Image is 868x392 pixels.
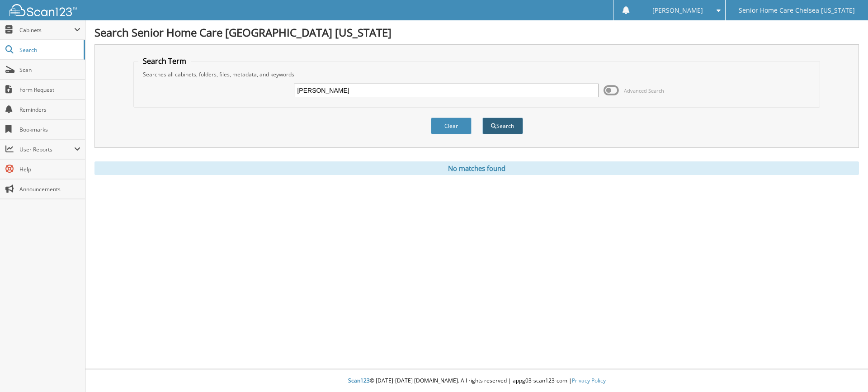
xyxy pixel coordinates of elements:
div: Searches all cabinets, folders, files, metadata, and keywords [138,71,816,78]
h1: Search Senior Home Care [GEOGRAPHIC_DATA] [US_STATE] [94,25,859,40]
span: Announcements [19,185,80,193]
button: Search [482,118,523,134]
span: Scan [19,66,80,74]
span: Bookmarks [19,126,80,133]
span: Scan123 [348,377,370,384]
button: Clear [431,118,472,134]
span: User Reports [19,146,74,153]
span: Form Request [19,86,80,94]
span: Help [19,165,80,173]
span: Senior Home Care Chelsea [US_STATE] [739,8,855,13]
span: Search [19,46,79,54]
iframe: Chat Widget [823,349,868,392]
legend: Search Term [138,56,191,66]
img: scan123-logo-white.svg [9,4,77,16]
a: Privacy Policy [572,377,606,384]
span: Advanced Search [624,87,664,94]
div: No matches found [94,161,859,175]
span: Reminders [19,106,80,113]
span: [PERSON_NAME] [652,8,703,13]
span: Cabinets [19,26,74,34]
div: © [DATE]-[DATE] [DOMAIN_NAME]. All rights reserved | appg03-scan123-com | [85,370,868,392]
